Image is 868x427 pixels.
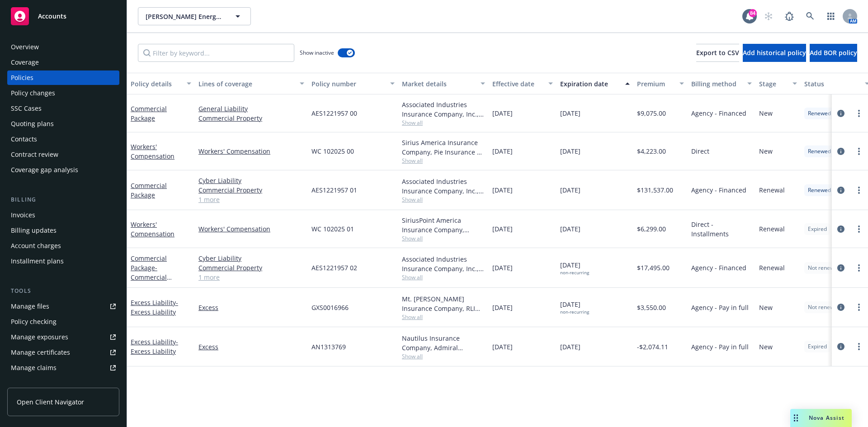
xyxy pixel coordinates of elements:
[808,264,842,272] span: Not renewing
[11,345,70,360] div: Manage certificates
[11,132,37,146] div: Contacts
[402,352,485,360] span: Show all
[311,146,354,156] span: WC 102025 00
[492,146,513,156] span: [DATE]
[311,342,346,352] span: AN1313769
[560,260,589,276] span: [DATE]
[759,342,773,352] span: New
[691,146,709,156] span: Direct
[7,254,119,268] a: Installment plans
[557,73,633,94] button: Expiration date
[489,73,557,94] button: Effective date
[7,163,119,177] a: Coverage gap analysis
[131,338,178,356] span: - Excess Liability
[402,100,485,119] div: Associated Industries Insurance Company, Inc., Associated Industries Insurance Company, Inc., RT ...
[146,12,224,21] span: [PERSON_NAME] Energy Solutions
[7,314,119,329] a: Policy checking
[311,79,385,89] div: Policy number
[492,263,513,272] span: [DATE]
[696,44,739,62] button: Export to CSV
[127,73,195,94] button: Policy details
[7,286,119,296] div: Tools
[691,185,746,195] span: Agency - Financed
[311,263,357,272] span: AES1221957 02
[637,185,673,195] span: $131,537.00
[11,239,61,253] div: Account charges
[7,223,119,238] a: Billing updates
[560,146,580,156] span: [DATE]
[492,303,513,312] span: [DATE]
[7,239,119,253] a: Account charges
[11,101,42,116] div: SSC Cases
[759,263,785,272] span: Renewal
[7,361,119,375] a: Manage claims
[198,342,304,352] a: Excess
[560,309,589,315] div: non-recurring
[7,299,119,314] a: Manage files
[402,273,485,281] span: Show all
[492,185,513,195] span: [DATE]
[11,330,68,344] div: Manage exposures
[637,146,666,156] span: $4,223.00
[691,303,749,312] span: Agency - Pay in full
[11,208,35,222] div: Invoices
[560,185,580,195] span: [DATE]
[560,224,580,234] span: [DATE]
[637,303,666,312] span: $3,550.00
[808,303,842,311] span: Not renewing
[755,73,801,94] button: Stage
[131,338,178,356] a: Excess Liability
[854,185,864,196] a: more
[688,73,755,94] button: Billing method
[835,146,846,157] a: circleInformation
[11,147,58,162] div: Contract review
[808,109,831,117] span: Renewed
[691,220,752,239] span: Direct - Installments
[759,7,778,25] a: Start snowing
[198,224,304,234] a: Workers' Compensation
[131,142,175,160] a: Workers' Compensation
[854,341,864,352] a: more
[195,73,308,94] button: Lines of coverage
[7,117,119,131] a: Quoting plans
[131,298,178,316] a: Excess Liability
[854,146,864,157] a: more
[790,409,802,427] div: Drag to move
[11,117,54,131] div: Quoting plans
[17,397,84,407] span: Open Client Navigator
[11,223,57,238] div: Billing updates
[402,157,485,164] span: Show all
[691,263,746,272] span: Agency - Financed
[691,79,742,89] div: Billing method
[11,163,78,177] div: Coverage gap analysis
[835,108,846,119] a: circleInformation
[198,185,304,195] a: Commercial Property
[492,342,513,352] span: [DATE]
[7,70,119,85] a: Policies
[7,330,119,344] span: Manage exposures
[311,224,354,234] span: WC 102025 01
[854,108,864,119] a: more
[198,79,294,89] div: Lines of coverage
[790,409,852,427] button: Nova Assist
[11,86,55,100] div: Policy changes
[7,86,119,100] a: Policy changes
[801,7,819,25] a: Search
[311,185,357,195] span: AES1221957 01
[131,298,178,316] span: - Excess Liability
[759,108,773,118] span: New
[759,303,773,312] span: New
[198,104,304,113] a: General Liability
[822,7,840,25] a: Switch app
[131,79,181,89] div: Policy details
[696,48,739,57] span: Export to CSV
[11,299,49,314] div: Manage files
[7,55,119,70] a: Coverage
[691,342,749,352] span: Agency - Pay in full
[11,376,53,390] div: Manage BORs
[131,263,172,291] span: - Commercial Package
[198,303,304,312] a: Excess
[131,254,167,291] a: Commercial Package
[198,263,304,272] a: Commercial Property
[11,254,64,268] div: Installment plans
